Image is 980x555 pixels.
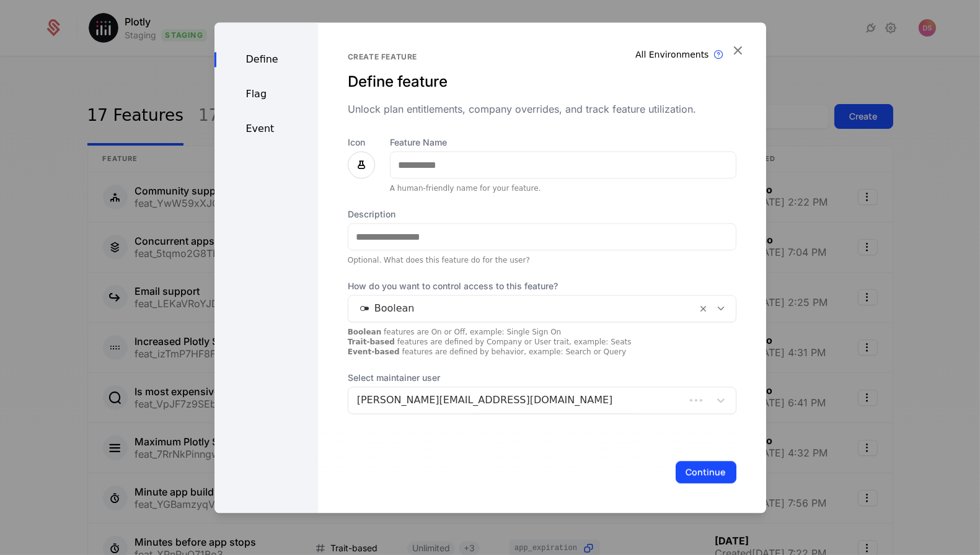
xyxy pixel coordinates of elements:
span: How do you want to control access to this feature? [348,280,736,292]
label: Feature Name [390,136,736,149]
div: features are On or Off, example: Single Sign On features are defined by Company or User trait, ex... [348,327,736,357]
div: A human-friendly name for your feature. [390,183,736,193]
strong: Boolean [348,328,382,336]
div: Create feature [348,52,736,62]
div: Event [214,121,318,136]
div: All Environments [635,48,709,61]
div: Define feature [348,72,736,92]
strong: Trait-based [348,338,395,346]
strong: Event-based [348,347,400,356]
label: Description [348,208,736,221]
label: Icon [348,136,375,149]
div: Flag [214,87,318,102]
button: Continue [676,461,736,483]
div: Unlock plan entitlements, company overrides, and track feature utilization. [348,102,736,116]
div: Define [214,52,318,67]
span: Select maintainer user [348,372,736,384]
div: Optional. What does this feature do for the user? [348,255,736,265]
